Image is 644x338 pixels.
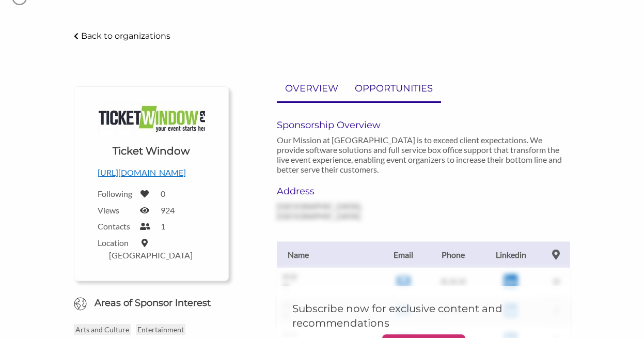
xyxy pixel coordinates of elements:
label: [GEOGRAPHIC_DATA] [109,250,193,260]
h1: Ticket Window [113,144,190,158]
h6: Areas of Sponsor Interest [66,297,237,310]
h6: Sponsorship Overview [277,119,570,131]
p: Arts and Culture [74,324,131,335]
p: OVERVIEW [285,81,338,96]
label: Views [98,205,134,215]
th: Phone [426,241,480,268]
label: Location [98,238,134,248]
h6: Address [277,186,364,197]
label: 0 [161,189,165,198]
p: [URL][DOMAIN_NAME] [98,166,206,179]
th: Name [277,241,381,268]
th: Linkedin [480,241,542,268]
p: Entertainment [136,324,185,335]
p: Our Mission at [GEOGRAPHIC_DATA] is to exceed client expectations. We provide software solutions ... [277,135,570,174]
label: Following [98,189,134,198]
label: Contacts [98,221,134,231]
img: Ticketwindow Logo [98,102,206,136]
h5: Subscribe now for exclusive content and recommendations [292,301,555,330]
label: 924 [161,205,175,215]
p: OPPORTUNITIES [355,81,433,96]
th: Email [381,241,427,268]
p: Back to organizations [81,31,170,41]
img: Globe Icon [74,297,87,310]
label: 1 [161,221,165,231]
